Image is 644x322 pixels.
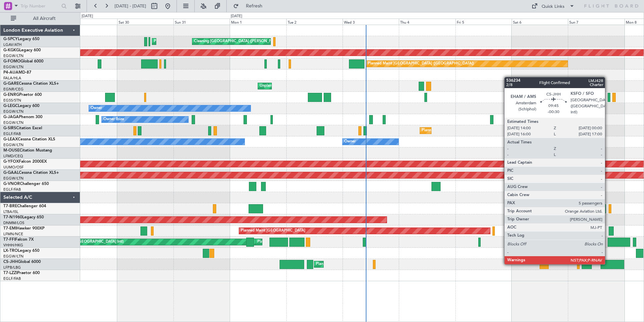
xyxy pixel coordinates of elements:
a: G-GARECessna Citation XLS+ [3,82,59,86]
a: T7-N1960Legacy 650 [3,215,44,219]
div: Planned Maint [GEOGRAPHIC_DATA] ([GEOGRAPHIC_DATA]) [422,126,528,136]
a: UUMO/OSF [3,165,24,170]
a: LFMN/NCE [3,232,23,237]
span: T7-EMI [3,226,17,231]
span: M-OUSE [3,149,20,153]
a: G-SPCYLegacy 650 [3,37,39,41]
div: Planned Maint Athens ([PERSON_NAME] Intl) [154,36,231,47]
a: EGGW/LTN [3,120,24,125]
span: [DATE] - [DATE] [115,3,146,9]
a: EGGW/LTN [3,176,24,181]
span: G-GAAL [3,171,19,175]
div: Mon 1 [230,19,286,25]
div: Sat 30 [117,19,173,25]
a: EGGW/LTN [3,254,24,259]
a: EGSS/STN [3,98,21,103]
a: G-GAALCessna Citation XLS+ [3,171,59,175]
div: Owner [91,103,102,113]
a: G-FOMOGlobal 6000 [3,59,43,63]
div: Thu 4 [399,19,455,25]
a: T7-FFIFalcon 7X [3,238,34,242]
span: G-LEAX [3,137,18,141]
a: LFMD/CEQ [3,154,23,159]
div: Wed 3 [343,19,399,25]
a: G-JAGAPhenom 300 [3,115,42,119]
div: Quick Links [542,3,565,10]
span: G-JAGA [3,115,19,119]
a: T7-LZZIPraetor 600 [3,271,40,275]
button: Refresh [230,1,270,11]
button: Quick Links [528,1,578,11]
span: T7-N1960 [3,215,22,219]
span: G-ENRG [3,93,19,97]
span: All Aircraft [18,16,71,21]
a: LTBA/ISL [3,209,19,214]
span: G-FOMO [3,59,21,63]
a: G-LEGCLegacy 600 [3,104,39,108]
span: T7-LZZI [3,271,17,275]
a: T7-BREChallenger 604 [3,204,46,208]
a: LX-TROLegacy 650 [3,249,39,253]
span: G-LEGC [3,104,18,108]
span: G-SIRS [3,126,16,130]
div: Planned Maint [GEOGRAPHIC_DATA] ([GEOGRAPHIC_DATA] Intl) [257,237,370,247]
a: G-SIRSCitation Excel [3,126,42,130]
a: EGLF/FAB [3,276,21,281]
div: Planned Maint [GEOGRAPHIC_DATA] ([GEOGRAPHIC_DATA]) [368,59,474,69]
span: T7-FFI [3,238,15,242]
a: FALA/HLA [3,76,21,81]
div: Cleaning [GEOGRAPHIC_DATA] ([PERSON_NAME] Intl) [194,36,289,47]
a: EGNR/CEG [3,87,24,92]
div: Sun 31 [173,19,230,25]
div: Unplanned Maint [PERSON_NAME] [260,81,321,91]
div: Owner [344,137,356,147]
a: G-YFOXFalcon 2000EX [3,160,47,164]
a: G-VNORChallenger 650 [3,182,49,186]
a: LFPB/LBG [3,265,21,270]
span: P4-AUA [3,71,19,75]
div: Sun 7 [568,19,624,25]
span: G-KGKG [3,48,19,52]
div: [DATE] [231,14,242,19]
div: Owner Ibiza [103,114,124,125]
button: All Aircraft [7,13,73,24]
a: T7-EMIHawker 900XP [3,226,44,231]
span: G-VNOR [3,182,20,186]
a: EGGW/LTN [3,64,24,70]
a: LGAV/ATH [3,42,22,47]
a: M-OUSECitation Mustang [3,149,52,153]
div: Sat 6 [512,19,568,25]
div: Tue 2 [286,19,343,25]
a: P4-AUAMD-87 [3,71,31,75]
div: Planned Maint [GEOGRAPHIC_DATA] [241,226,305,236]
span: T7-BRE [3,204,17,208]
div: Fri 5 [455,19,512,25]
span: LX-TRO [3,249,18,253]
a: EGGW/LTN [3,142,24,147]
input: Trip Number [21,1,59,11]
a: EGLF/FAB [3,187,21,192]
a: G-LEAXCessna Citation XLS [3,137,55,141]
a: EGLF/FAB [3,131,21,136]
a: G-ENRGPraetor 600 [3,93,42,97]
span: G-SPCY [3,37,18,41]
a: CS-JHHGlobal 6000 [3,260,41,264]
div: Fri 29 [61,19,117,25]
span: G-YFOX [3,160,19,164]
a: EGGW/LTN [3,109,24,114]
a: DNMM/LOS [3,220,24,225]
div: [DATE] [82,14,93,19]
a: EGGW/LTN [3,53,24,58]
span: Refresh [240,4,268,8]
span: CS-JHH [3,260,18,264]
div: Planned Maint [GEOGRAPHIC_DATA] ([GEOGRAPHIC_DATA]) [316,259,422,269]
a: G-KGKGLegacy 600 [3,48,41,52]
a: VHHH/HKG [3,243,23,248]
span: G-GARE [3,82,19,86]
